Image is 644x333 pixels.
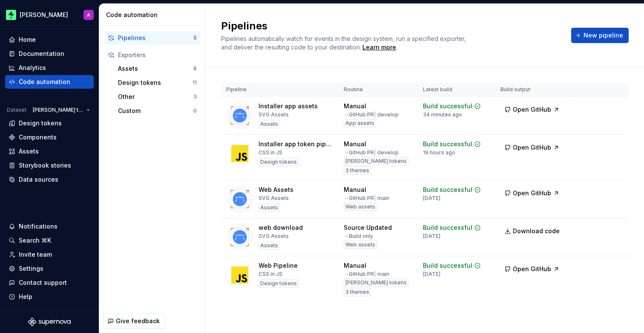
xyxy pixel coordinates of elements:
[345,167,369,174] span: 3 themes
[259,149,282,156] div: CSS in JS
[19,236,51,245] div: Search ⌘K
[193,93,197,100] div: 3
[259,102,318,110] div: Installer app assets
[344,223,392,232] div: Source Updated
[513,265,551,273] span: Open GitHub
[6,10,16,20] img: f96ba1ec-f50a-46f8-b004-b3e0575dda59.png
[500,223,565,239] a: Download code
[103,313,165,329] button: Give feedback
[19,133,57,142] div: Components
[259,120,280,128] div: Assets
[500,191,563,198] a: Open GitHub
[259,241,280,250] div: Assets
[193,107,197,114] div: 0
[19,119,62,127] div: Design tokens
[374,195,376,201] span: |
[423,111,462,118] div: 34 minutes ago
[106,11,202,19] div: Code automation
[344,261,366,270] div: Manual
[344,140,366,148] div: Manual
[5,234,94,247] button: Search ⌘K
[259,158,299,166] div: Design tokens
[19,278,67,287] div: Contact support
[118,34,193,42] div: Pipelines
[5,220,94,233] button: Notifications
[33,107,83,113] span: [PERSON_NAME] tokens
[259,195,289,202] div: SVG Assets
[118,64,193,73] div: Assets
[500,266,563,274] a: Open GitHub
[193,35,197,41] div: 5
[344,195,389,202] div: → GitHub PR main
[28,318,71,326] svg: Supernova Logo
[5,248,94,261] a: Invite team
[118,51,197,59] div: Exporters
[345,289,369,295] span: 3 themes
[361,44,397,51] span: .
[118,78,193,87] div: Design tokens
[374,111,376,118] span: |
[495,83,570,97] th: Build output
[339,83,417,97] th: Routine
[418,83,495,97] th: Latest build
[19,35,36,44] div: Home
[19,175,58,184] div: Data sources
[344,119,376,127] div: App assets
[115,90,200,104] button: Other3
[5,116,94,130] a: Design tokens
[5,130,94,144] a: Components
[7,107,26,113] div: Dataset
[19,250,52,259] div: Invite team
[423,223,472,232] div: Build successful
[259,185,293,194] div: Web Assets
[115,76,200,90] button: Design tokens11
[221,35,468,51] span: Pipelines automatically watch for events in the design system, run a specified exporter, and deli...
[104,31,200,45] button: Pipelines5
[259,279,299,288] div: Design tokens
[5,173,94,186] a: Data sources
[5,61,94,75] a: Analytics
[374,149,376,156] span: |
[19,49,64,58] div: Documentation
[513,189,551,197] span: Open GitHub
[423,195,440,202] div: [DATE]
[19,264,43,273] div: Settings
[344,157,408,165] div: [PERSON_NAME] tokens
[571,28,629,43] button: New pipeline
[19,292,32,301] div: Help
[116,317,160,325] span: Give feedback
[118,93,193,101] div: Other
[344,185,366,194] div: Manual
[344,102,366,110] div: Manual
[19,161,71,170] div: Storybook stories
[344,149,399,156] div: → GitHub PR develop
[19,64,46,72] div: Analytics
[500,261,563,277] button: Open GitHub
[193,65,197,72] div: 8
[115,62,200,75] button: Assets8
[423,233,440,240] div: [DATE]
[500,145,563,152] a: Open GitHub
[500,185,563,201] button: Open GitHub
[423,185,472,194] div: Build successful
[5,47,94,61] a: Documentation
[362,43,396,52] a: Learn more
[5,276,94,290] button: Contact support
[221,83,339,97] th: Pipeline
[19,222,57,231] div: Notifications
[344,278,408,287] div: [PERSON_NAME] tokens
[423,271,440,278] div: [DATE]
[423,102,472,110] div: Build successful
[344,271,389,278] div: → GitHub PR main
[2,6,97,24] button: [PERSON_NAME]A
[5,159,94,172] a: Storybook stories
[500,102,563,117] button: Open GitHub
[344,111,399,118] div: → GitHub PR develop
[5,75,94,89] a: Code automation
[118,107,193,115] div: Custom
